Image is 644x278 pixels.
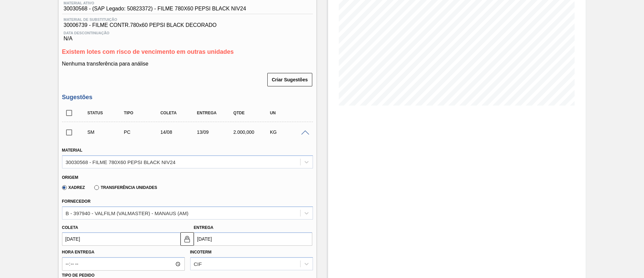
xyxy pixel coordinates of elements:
[183,235,191,243] img: locked
[62,232,180,246] input: dd/mm/yyyy
[86,129,126,135] div: Sugestão Manual
[122,111,163,115] div: Tipo
[268,72,313,87] div: Criar Sugestões
[62,175,78,180] label: Origem
[86,111,126,115] div: Status
[62,247,185,257] label: Hora Entrega
[66,159,176,165] div: 30030568 - FILME 780X60 PEPSI BLACK NIV24
[64,22,311,28] span: 30006739 - FILME CONTR.780x60 PEPSI BLACK DECORADO
[195,129,236,135] div: 13/09/2025
[122,129,163,135] div: Pedido de Compra
[62,273,95,278] label: Tipo de pedido
[268,129,309,135] div: KG
[94,185,157,190] label: Transferência Unidades
[64,6,246,12] span: 30030568 - (SAP Legado: 50823372) - FILME 780X60 PEPSI BLACK NIV24
[267,73,312,86] button: Criar Sugestões
[194,261,202,267] div: CIF
[159,111,199,115] div: Coleta
[159,129,199,135] div: 14/08/2025
[62,94,313,101] h3: Sugestões
[62,185,85,190] label: Xadrez
[62,199,91,204] label: Fornecedor
[62,61,313,67] p: Nenhuma transferência para análise
[232,111,272,115] div: Qtde
[64,31,311,35] span: Data Descontinuação
[232,129,272,135] div: 2.000,000
[195,111,236,115] div: Entrega
[66,210,189,216] div: B - 397940 - VALFILM (VALMASTER) - MANAUS (AM)
[62,225,78,230] label: Coleta
[194,232,312,246] input: dd/mm/yyyy
[62,28,313,42] div: N/A
[190,250,212,254] label: Incoterm
[64,17,311,22] span: Material de Substituição
[62,148,83,153] label: Material
[194,225,214,230] label: Entrega
[268,111,309,115] div: UN
[62,48,234,55] span: Existem lotes com risco de vencimento em outras unidades
[64,1,246,5] span: Material ativo
[180,232,194,246] button: locked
